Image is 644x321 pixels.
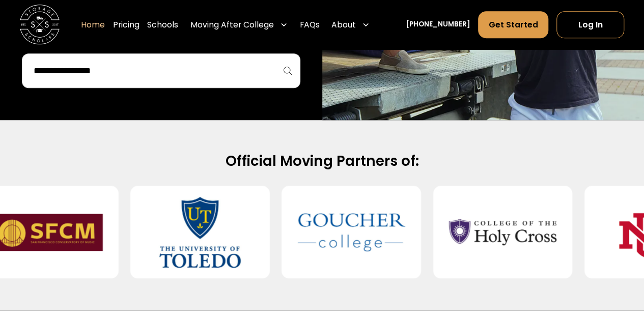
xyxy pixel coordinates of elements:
[556,11,624,38] a: Log In
[406,20,470,31] a: [PHONE_NUMBER]
[190,19,274,31] div: Moving After College
[449,194,556,271] img: College of the Holy Cross
[478,11,548,38] a: Get Started
[32,152,612,170] h2: Official Moving Partners of:
[298,194,405,271] img: Goucher College
[300,11,320,39] a: FAQs
[186,11,292,39] div: Moving After College
[147,11,178,39] a: Schools
[147,194,254,271] img: University of Toledo
[81,11,105,39] a: Home
[327,11,374,39] div: About
[20,5,60,45] img: Storage Scholars main logo
[113,11,139,39] a: Pricing
[331,19,356,31] div: About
